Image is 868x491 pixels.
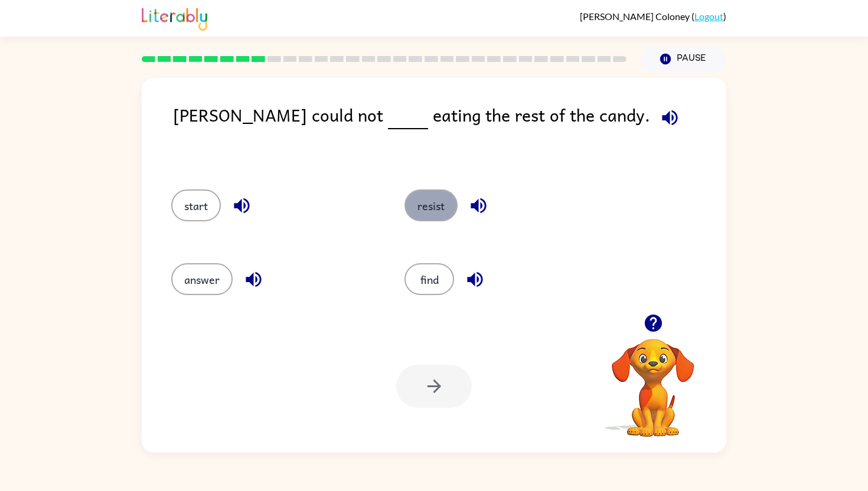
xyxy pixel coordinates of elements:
[694,11,723,22] a: Logout
[580,11,691,22] span: [PERSON_NAME] Coloney
[641,45,726,73] button: Pause
[173,102,726,166] div: [PERSON_NAME] could not eating the rest of the candy.
[171,189,221,221] button: start
[171,263,233,295] button: answer
[404,189,458,221] button: resist
[594,320,712,438] video: Your browser must support playing .mp4 files to use Literably. Please try using another browser.
[404,263,454,295] button: find
[580,11,726,22] div: ( )
[142,5,207,31] img: Literably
